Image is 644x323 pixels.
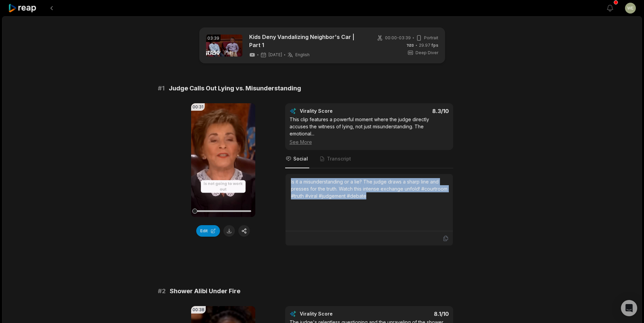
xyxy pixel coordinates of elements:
span: 00:00 - 03:39 [385,35,411,41]
span: fps [431,43,438,48]
span: Social [293,155,308,162]
span: Transcript [327,155,351,162]
span: English [295,52,310,58]
div: Virality Score [300,310,373,317]
nav: Tabs [285,150,453,168]
span: Portrait [424,35,438,41]
span: Judge Calls Out Lying vs. Misunderstanding [169,84,301,93]
span: 29.97 [419,42,438,48]
div: Is it a misunderstanding or a lie? The judge draws a sharp line and presses for the truth. Watch ... [291,178,447,199]
span: [DATE] [269,52,282,58]
button: Edit [196,225,220,237]
div: Open Intercom Messenger [621,300,637,316]
span: Shower Alibi Under Fire [170,286,240,296]
a: Kids Deny Vandalizing Neighbor's Car | Part 1 [249,33,366,49]
span: Deep Diver [416,50,438,56]
span: # 2 [158,286,166,296]
span: # 1 [158,84,165,93]
div: 8.1 /10 [376,310,449,317]
div: See More [290,138,449,146]
video: Your browser does not support mp4 format. [191,103,255,217]
div: This clip features a powerful moment where the judge directly accuses the witness of lying, not j... [290,116,449,146]
div: Virality Score [300,108,373,114]
div: 8.3 /10 [376,108,449,114]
